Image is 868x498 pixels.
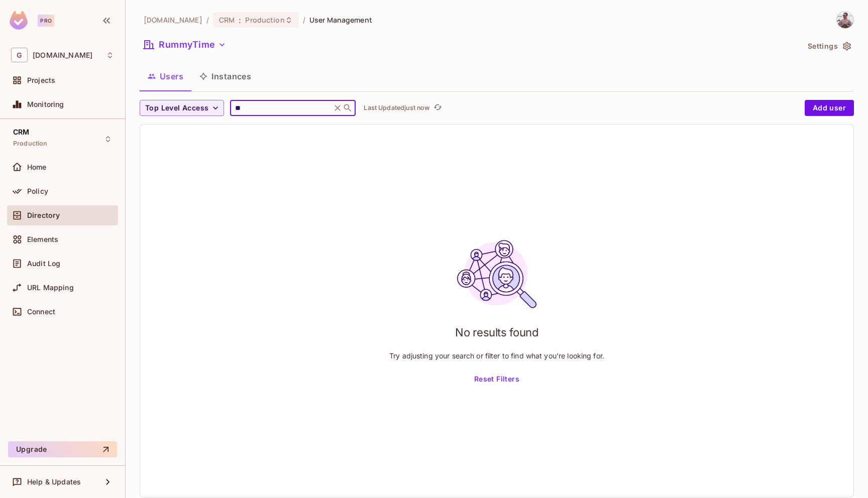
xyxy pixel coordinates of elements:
[27,235,58,243] span: Elements
[389,351,604,360] p: Try adjusting your search or filter to find what you’re looking for.
[144,15,202,25] span: the active workspace
[206,15,209,25] li: /
[27,76,55,84] span: Projects
[38,15,54,27] div: Pro
[8,441,117,457] button: Upgrade
[145,102,208,114] span: Top Level Access
[27,308,55,316] span: Connect
[13,128,29,136] span: CRM
[804,38,854,54] button: Settings
[13,140,48,148] span: Production
[429,102,444,114] span: Click to refresh data
[11,48,28,62] span: G
[27,187,48,195] span: Policy
[33,51,92,59] span: Workspace: gameskraft.com
[27,211,60,219] span: Directory
[219,15,235,25] span: CRM
[191,64,259,89] button: Instances
[805,100,854,116] button: Add user
[27,284,74,292] span: URL Mapping
[238,16,242,24] span: :
[470,371,523,388] button: Reset Filters
[140,37,230,53] button: RummyTime
[27,478,81,486] span: Help & Updates
[837,12,853,28] img: Madhu Babu
[140,100,224,116] button: Top Level Access
[10,11,28,30] img: SReyMgAAAABJRU5ErkJggg==
[27,100,64,108] span: Monitoring
[27,163,47,171] span: Home
[455,325,538,340] h1: No results found
[27,260,60,268] span: Audit Log
[309,15,372,25] span: User Management
[364,104,429,112] p: Last Updated just now
[245,15,284,25] span: Production
[431,102,444,114] button: refresh
[433,103,442,113] span: refresh
[140,64,191,89] button: Users
[303,15,305,25] li: /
